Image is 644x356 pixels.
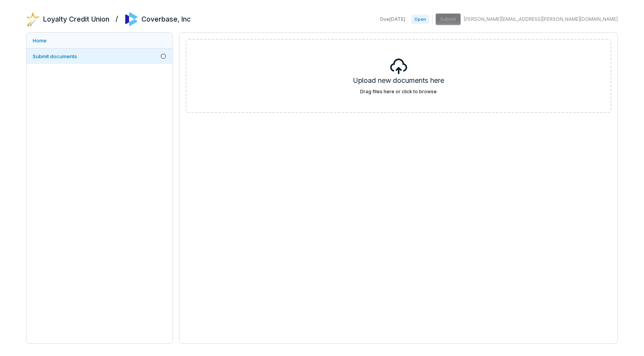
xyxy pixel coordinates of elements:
[27,49,173,64] a: Submit documents
[464,16,618,22] span: [PERSON_NAME][EMAIL_ADDRESS][PERSON_NAME][DOMAIN_NAME]
[141,14,191,24] h2: Coverbase, Inc
[27,33,173,48] a: Home
[380,16,405,22] span: Due [DATE]
[33,53,77,59] span: Submit documents
[43,14,109,24] h2: Loyalty Credit Union
[411,15,429,24] span: Open
[116,12,118,24] h2: /
[360,89,437,95] label: Drag files here or click to browse
[353,76,444,89] h5: Upload new documents here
